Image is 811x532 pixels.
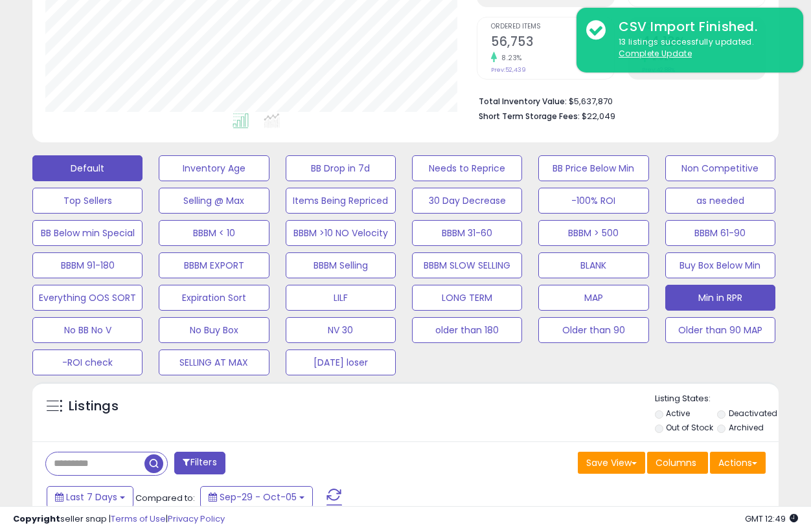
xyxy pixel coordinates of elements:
[412,317,522,343] button: older than 180
[479,111,580,122] b: Short Term Storage Fees:
[286,252,396,278] button: BBBM Selling
[174,452,225,474] button: Filters
[412,220,522,246] button: BBBM 31-60
[538,155,648,181] button: BB Price Below Min
[159,220,269,246] button: BBBM < 10
[729,408,777,419] label: Deactivated
[159,349,269,375] button: SELLING AT MAX
[13,513,60,525] strong: Copyright
[286,349,396,375] button: [DATE] loser
[538,285,648,311] button: MAP
[491,23,614,30] span: Ordered Items
[666,408,690,419] label: Active
[479,96,567,107] b: Total Inventory Value:
[32,188,143,214] button: Top Sellers
[32,252,143,278] button: BBBM 91-180
[412,188,522,214] button: 30 Day Decrease
[666,422,713,433] label: Out of Stock
[665,188,775,214] button: as needed
[578,452,645,474] button: Save View
[412,285,522,311] button: LONG TERM
[538,220,648,246] button: BBBM > 500
[609,17,794,36] div: CSV Import Finished.
[286,155,396,181] button: BB Drop in 7d
[286,317,396,343] button: NV 30
[479,93,756,108] li: $5,637,870
[32,220,143,246] button: BB Below min Special
[159,285,269,311] button: Expiration Sort
[66,491,117,504] span: Last 7 Days
[647,452,708,474] button: Columns
[655,393,779,405] p: Listing States:
[286,285,396,311] button: LILF
[69,397,119,416] h5: Listings
[159,252,269,278] button: BBBM EXPORT
[665,220,775,246] button: BBBM 61-90
[609,36,794,60] div: 13 listings successfully updated.
[200,486,313,508] button: Sep-29 - Oct-05
[13,513,225,526] div: seller snap | |
[135,492,195,504] span: Compared to:
[665,155,775,181] button: Non Competitive
[582,110,615,122] span: $22,049
[168,513,225,525] a: Privacy Policy
[32,349,143,375] button: -ROI check
[47,486,133,508] button: Last 7 Days
[656,456,696,469] span: Columns
[665,317,775,343] button: Older than 90 MAP
[745,513,798,525] span: 2025-10-13 12:49 GMT
[159,317,269,343] button: No Buy Box
[710,452,766,474] button: Actions
[111,513,166,525] a: Terms of Use
[220,491,297,504] span: Sep-29 - Oct-05
[286,220,396,246] button: BBBM >10 NO Velocity
[491,34,614,52] h2: 56,753
[497,53,522,63] small: 8.23%
[159,155,269,181] button: Inventory Age
[159,188,269,214] button: Selling @ Max
[538,188,648,214] button: -100% ROI
[32,155,143,181] button: Default
[412,252,522,278] button: BBBM SLOW SELLING
[32,285,143,311] button: Everything OOS SORT
[538,317,648,343] button: Older than 90
[491,66,526,74] small: Prev: 52,439
[665,252,775,278] button: Buy Box Below Min
[665,285,775,311] button: Min in RPR
[412,155,522,181] button: Needs to Reprice
[32,317,143,343] button: No BB No V
[619,48,692,59] u: Complete Update
[538,252,648,278] button: BLANK
[729,422,764,433] label: Archived
[286,188,396,214] button: Items Being Repriced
